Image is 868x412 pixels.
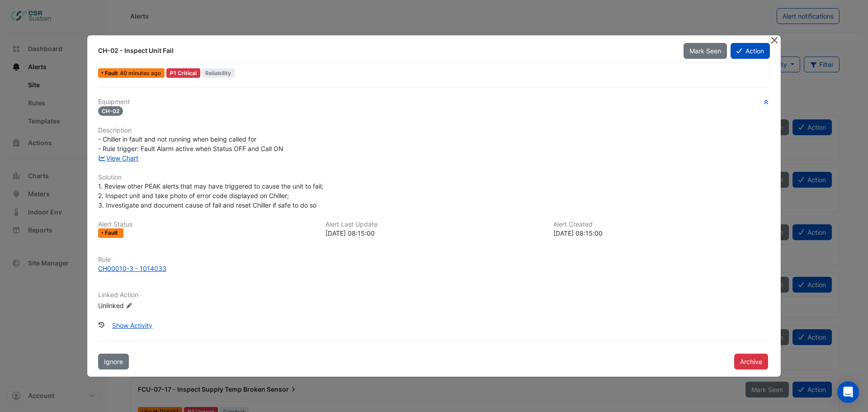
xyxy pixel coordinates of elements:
h6: Alert Last Update [325,221,542,228]
span: Mark Seen [689,47,721,55]
h6: Equipment [98,98,770,106]
h6: Alert Status [98,221,315,228]
h6: Solution [98,174,770,181]
button: Show Activity [106,317,158,333]
h6: Description [98,127,770,134]
span: Ignore [104,358,123,365]
h6: Rule [98,256,770,264]
fa-icon: Edit Linked Action [126,302,132,309]
div: [DATE] 08:15:00 [553,228,770,238]
a: View Chart [98,154,138,162]
button: Mark Seen [684,43,727,59]
button: Close [769,35,779,45]
div: [DATE] 08:15:00 [325,228,542,238]
h6: Alert Created [553,221,770,228]
div: P1 Critical [166,68,200,78]
span: CH-02 [98,106,123,116]
div: CH00010-3 - 1014033 [98,264,166,273]
div: Unlinked [98,300,207,310]
span: Reliability [202,68,235,78]
div: CH-02 - Inspect Unit Fail [98,46,673,55]
button: Action [731,43,770,59]
button: Ignore [98,354,129,369]
button: Archive [734,354,768,369]
span: - Chiller in fault and not running when being called for - Rule trigger: Fault Alarm active when ... [98,135,283,152]
div: Open Intercom Messenger [837,381,859,403]
span: 1. Review other PEAK alerts that may have triggered to cause the unit to fail; 2. Inspect unit an... [98,182,325,209]
span: Fault [105,71,120,76]
h6: Linked Action [98,291,770,299]
a: CH00010-3 - 1014033 [98,264,770,273]
span: Tue 16-Sep-2025 08:15 IST [120,70,161,76]
span: Fault [105,230,120,236]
